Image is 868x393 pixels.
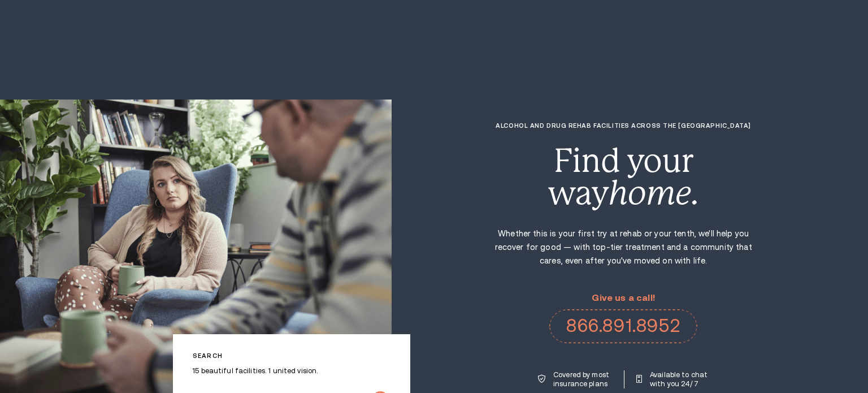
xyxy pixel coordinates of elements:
a: 866.891.8952 [549,309,697,343]
a: Available to chat with you 24/7 [636,370,709,388]
p: 15 beautiful facilities. 1 united vision. [193,366,390,375]
div: Find your way [494,145,753,210]
p: Search [193,352,390,360]
p: Covered by most insurance plans [553,370,612,388]
a: Covered by most insurance plans [538,370,612,388]
p: Whether this is your first try at rehab or your tenth, we'll help you recover for good — with top... [494,227,753,267]
p: Give us a call! [549,293,697,303]
i: home. [609,174,699,212]
h1: Alcohol and Drug Rehab Facilities across the [GEOGRAPHIC_DATA] [494,122,753,129]
p: Available to chat with you 24/7 [650,370,709,388]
